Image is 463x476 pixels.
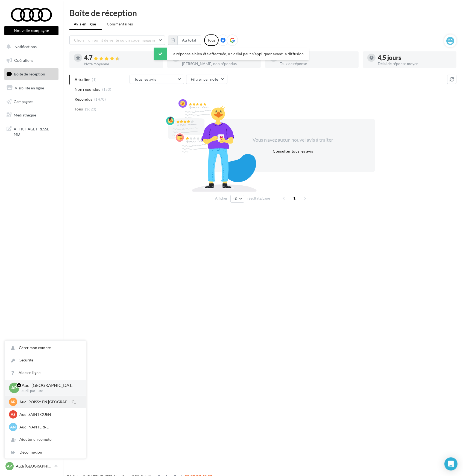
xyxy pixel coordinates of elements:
[75,97,92,102] span: Répondus
[3,109,60,121] a: Médiathèque
[74,38,155,42] span: Choisir un point de vente ou un code magasin
[75,106,83,112] span: Tous
[10,424,16,430] span: AN
[69,36,165,45] button: Choisir un point de vente ou un code magasin
[280,62,354,66] div: Taux de réponse
[444,457,458,471] div: Open Intercom Messenger
[19,412,80,417] p: Audi SAINT OUEN
[4,26,58,35] button: Nouvelle campagne
[14,99,33,104] span: Campagnes
[14,72,45,76] span: Boîte de réception
[94,97,106,101] span: (1470)
[130,75,184,84] button: Tous les avis
[14,58,33,63] span: Opérations
[378,62,452,66] div: Délai de réponse moyen
[5,446,86,459] div: Déconnexion
[3,96,60,107] a: Campagnes
[3,82,60,94] a: Visibilité en ligne
[16,463,52,469] p: Audi [GEOGRAPHIC_DATA] 17
[84,55,159,61] div: 4.7
[271,148,315,154] button: Consulter tous les avis
[3,123,60,139] a: AFFICHAGE PRESSE MD
[19,424,80,430] p: Audi NANTERRE
[154,48,309,60] div: La réponse a bien été effectuée, un délai peut s’appliquer avant la diffusion.
[3,68,60,80] a: Boîte de réception
[14,113,36,117] span: Médiathèque
[290,194,299,203] span: 1
[5,433,86,446] div: Ajouter un compte
[15,86,44,90] span: Visibilité en ligne
[3,41,57,52] button: Notifications
[378,55,452,61] div: 4,5 jours
[3,55,60,66] a: Opérations
[186,75,227,84] button: Filtrer par note
[22,382,77,389] p: Audi [GEOGRAPHIC_DATA] 17
[230,195,244,203] button: 10
[215,196,227,201] span: Afficher
[5,367,86,379] a: Aide en ligne
[134,77,156,81] span: Tous les avis
[84,62,159,66] div: Note moyenne
[75,87,100,92] span: Non répondus
[247,196,270,201] span: résultats/page
[4,461,58,471] a: AP Audi [GEOGRAPHIC_DATA] 17
[102,87,112,92] span: (153)
[246,136,340,144] div: Vous n'avez aucun nouvel avis à traiter
[85,107,96,111] span: (1623)
[7,463,12,469] span: AP
[168,36,201,45] button: Au total
[107,21,133,27] span: Commentaires
[11,412,16,417] span: AS
[11,399,16,405] span: AR
[19,399,80,405] p: Audi ROISSY EN [GEOGRAPHIC_DATA]
[5,354,86,366] a: Sécurité
[14,125,56,137] span: AFFICHAGE PRESSE MD
[5,342,86,354] a: Gérer mon compte
[11,385,17,391] span: AP
[22,389,77,393] p: audi-pari-urc
[233,197,238,201] span: 10
[69,9,456,17] div: Boîte de réception
[177,36,201,45] button: Au total
[204,34,219,46] div: Tous
[280,55,354,61] div: 91 %
[14,44,37,49] span: Notifications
